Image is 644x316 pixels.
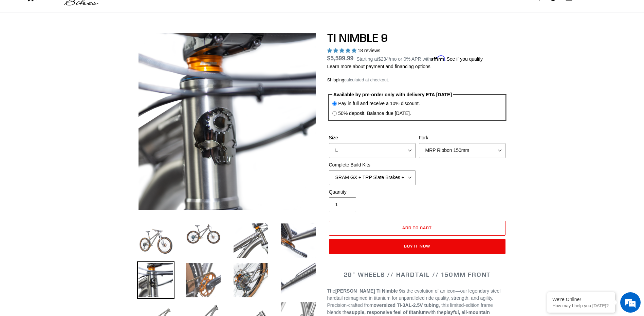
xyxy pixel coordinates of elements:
[329,189,416,196] label: Quantity
[232,222,270,259] img: Load image into Gallery viewer, TI NIMBLE 9
[45,38,124,47] div: Chat with us now
[332,91,453,98] legend: Available by pre-order only with delivery ETA [DATE]
[344,271,491,278] span: 29" WHEELS // HARDTAIL // 150MM FRONT
[111,3,128,20] div: Minimize live chat window
[185,222,222,246] img: Load image into Gallery viewer, TI NIMBLE 9
[3,185,129,209] textarea: Type your message and hit 'Enter'
[22,34,39,51] img: d_696896380_company_1647369064580_696896380
[327,55,354,62] span: $5,599.99
[431,55,445,61] span: Affirm
[327,64,430,69] a: Learn more about payment and financing options
[349,310,427,315] strong: supple, responsive feel of titanium
[329,239,505,254] button: Buy it now
[446,56,483,62] a: See if you qualify - Learn more about Affirm Financing (opens in modal)
[335,288,402,294] strong: [PERSON_NAME] Ti Nimble 9
[7,37,18,47] div: Navigation go back
[338,100,420,107] label: Pay in full and receive a 10% discount.
[329,221,505,236] button: Add to cart
[356,54,483,63] p: Starting at /mo or 0% APR with .
[137,261,174,299] img: Load image into Gallery viewer, TI NIMBLE 9
[39,85,94,154] span: We're online!
[402,225,432,230] span: Add to cart
[338,110,411,117] label: 50% deposit. Balance due [DATE].
[552,297,610,302] div: We're Online!
[280,222,317,259] img: Load image into Gallery viewer, TI NIMBLE 9
[327,48,358,53] span: 4.89 stars
[373,302,439,308] strong: oversized Ti-3AL-2.5V tubing
[357,48,380,53] span: 18 reviews
[232,261,270,299] img: Load image into Gallery viewer, TI NIMBLE 9
[137,222,174,259] img: Load image into Gallery viewer, TI NIMBLE 9
[329,134,416,141] label: Size
[378,56,389,62] span: $234
[327,32,507,44] h1: TI NIMBLE 9
[329,161,416,169] label: Complete Build Kits
[419,134,505,141] label: Fork
[185,261,222,299] img: Load image into Gallery viewer, TI NIMBLE 9
[552,303,610,308] p: How may I help you today?
[327,77,507,83] div: calculated at checkout.
[280,261,317,299] img: Load image into Gallery viewer, TI NIMBLE 9
[327,77,345,83] a: Shipping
